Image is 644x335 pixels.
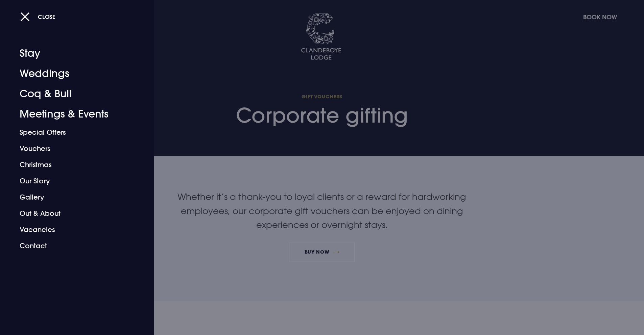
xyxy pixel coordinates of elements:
a: Out & About [20,205,126,222]
a: Stay [20,43,126,63]
a: Meetings & Events [20,104,126,124]
button: Close [20,10,55,24]
a: Special Offers [20,124,126,140]
a: Vouchers [20,140,126,157]
a: Weddings [20,63,126,84]
a: Our Story [20,173,126,189]
a: Contact [20,238,126,254]
a: Christmas [20,157,126,173]
a: Coq & Bull [20,84,126,104]
a: Vacancies [20,222,126,238]
a: Gallery [20,189,126,205]
span: Close [38,13,55,20]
